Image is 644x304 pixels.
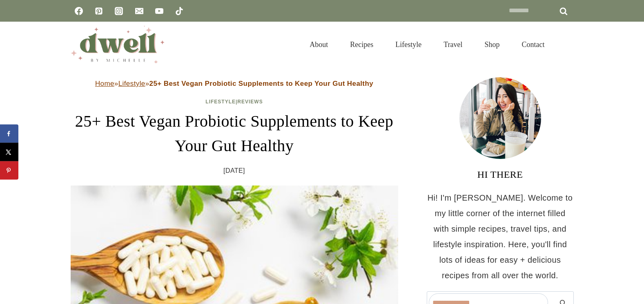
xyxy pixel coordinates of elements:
a: Facebook [71,3,87,19]
a: Reviews [237,99,263,105]
a: Instagram [111,3,127,19]
a: Email [131,3,147,19]
a: Pinterest [91,3,107,19]
a: Lifestyle [118,80,145,87]
strong: 25+ Best Vegan Probiotic Supplements to Keep Your Gut Healthy [149,80,374,87]
a: Lifestyle [384,30,432,59]
span: | [205,99,263,105]
a: Lifestyle [205,99,236,105]
a: About [299,30,339,59]
a: Home [95,80,114,87]
h3: HI THERE [427,167,574,182]
a: Shop [473,30,510,59]
img: DWELL by michelle [71,26,165,63]
span: » » [95,80,373,87]
a: TikTok [171,3,187,19]
nav: Primary Navigation [299,30,555,59]
a: Contact [511,30,556,59]
a: Recipes [339,30,384,59]
time: [DATE] [223,165,245,177]
p: Hi! I'm [PERSON_NAME]. Welcome to my little corner of the internet filled with simple recipes, tr... [427,190,574,283]
button: View Search Form [560,38,574,51]
a: Travel [432,30,473,59]
h1: 25+ Best Vegan Probiotic Supplements to Keep Your Gut Healthy [71,109,398,158]
a: YouTube [151,3,167,19]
